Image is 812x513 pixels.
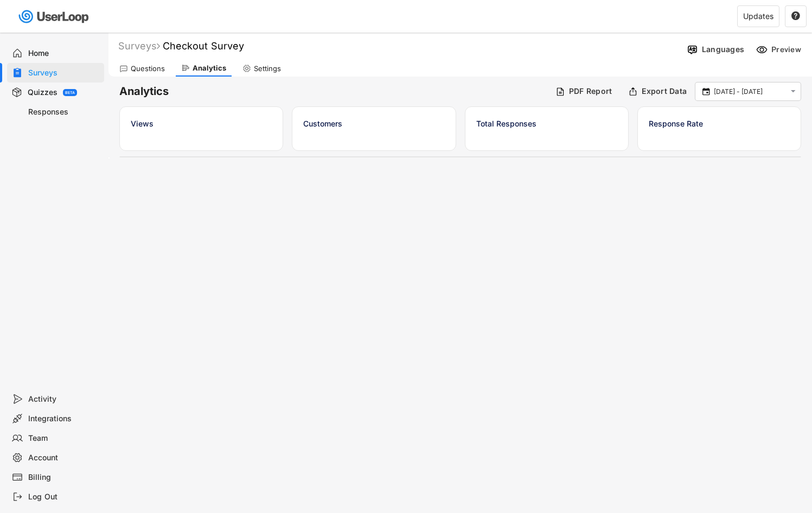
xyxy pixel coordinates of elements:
[788,87,798,96] button: 
[28,394,100,404] div: Activity
[28,433,100,444] div: Team
[28,107,100,117] div: Responses
[28,87,57,98] div: Quizzes
[28,472,100,483] div: Billing
[193,64,226,73] div: Analytics
[702,45,744,54] div: Languages
[119,84,547,99] h6: Analytics
[714,86,785,97] input: Select Date Range
[702,86,710,96] text: 
[476,118,617,129] div: Total Responses
[791,11,801,21] button: 
[28,453,100,463] div: Account
[569,86,612,96] div: PDF Report
[254,64,281,73] div: Settings
[687,44,698,55] img: Language%20Icon.svg
[118,40,160,52] div: Surveys
[701,87,711,97] button: 
[743,12,773,20] div: Updates
[791,11,800,21] text: 
[16,5,93,28] img: userloop-logo-01.svg
[131,64,165,73] div: Questions
[642,86,687,96] div: Export Data
[163,40,244,52] font: Checkout Survey
[28,68,100,78] div: Surveys
[28,414,100,424] div: Integrations
[28,492,100,502] div: Log Out
[771,45,804,54] div: Preview
[303,118,444,129] div: Customers
[131,118,272,129] div: Views
[791,87,796,96] text: 
[28,48,100,59] div: Home
[649,118,790,129] div: Response Rate
[65,91,75,94] div: BETA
